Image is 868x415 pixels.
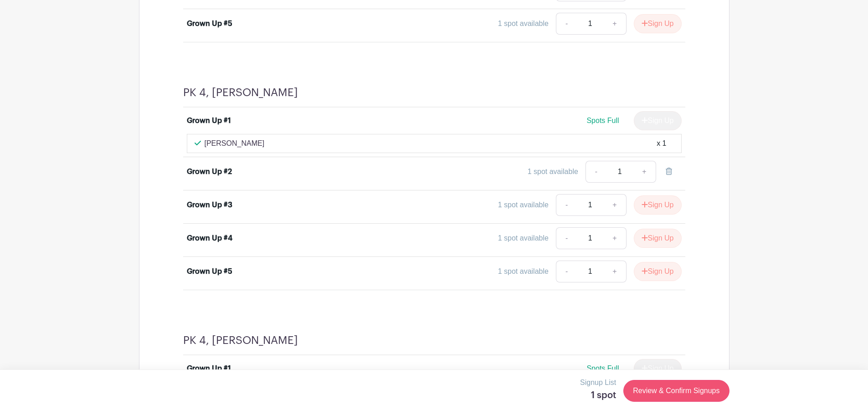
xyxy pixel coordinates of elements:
div: 1 spot available [498,18,549,29]
div: Grown Up #3 [187,200,232,210]
div: 1 spot available [498,233,549,244]
a: - [556,261,577,282]
a: - [556,227,577,249]
a: + [633,161,656,183]
p: [PERSON_NAME] [205,138,265,149]
span: Spots Full [586,117,619,124]
div: 1 spot available [498,266,549,277]
div: Grown Up #1 [187,363,231,374]
div: 1 spot available [528,166,578,177]
button: Sign Up [634,14,682,33]
p: Signup List [580,377,616,388]
h4: PK 4, [PERSON_NAME] [183,334,298,347]
h4: PK 4, [PERSON_NAME] [183,86,298,99]
button: Sign Up [634,229,682,248]
a: + [603,194,626,216]
a: + [603,227,626,249]
a: - [556,194,577,216]
h5: 1 spot [580,390,616,401]
div: Grown Up #5 [187,18,232,29]
div: Grown Up #5 [187,266,232,277]
div: Grown Up #2 [187,166,232,177]
a: - [586,161,606,183]
div: 1 spot available [498,200,549,210]
a: + [603,13,626,35]
a: + [603,261,626,282]
a: - [556,13,577,35]
button: Sign Up [634,262,682,281]
a: Review & Confirm Signups [623,380,729,402]
span: Spots Full [586,364,619,372]
div: x 1 [657,138,666,149]
div: Grown Up #4 [187,233,232,244]
div: Grown Up #1 [187,115,231,126]
button: Sign Up [634,195,682,215]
